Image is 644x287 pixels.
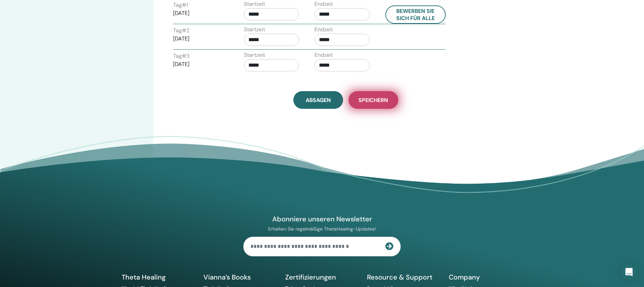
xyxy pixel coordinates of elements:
h5: Resource & Support [367,273,441,282]
label: Tag # 1 [173,1,188,9]
p: Erhalten Sie regelmäßige ThetaHealing-Updates! [243,226,401,232]
a: Absagen [293,91,343,109]
span: Absagen [306,97,331,104]
button: Bewerben Sie sich für alle [385,5,446,24]
p: [DATE] [173,35,228,43]
button: Speichern [349,91,398,109]
div: Open Intercom Messenger [621,264,637,280]
span: Speichern [358,97,388,104]
label: Startzeit [244,51,265,59]
h5: Vianna’s Books [203,273,277,282]
p: [DATE] [173,60,228,68]
label: Tag # 3 [173,52,189,60]
h4: Abonniere unseren Newsletter [243,215,401,223]
h5: Zertifizierungen [285,273,359,282]
label: Tag # 2 [173,27,189,35]
p: [DATE] [173,9,228,17]
h5: Company [449,273,522,282]
label: Endzeit [315,51,333,59]
label: Endzeit [315,26,333,34]
h5: Theta Healing [122,273,195,282]
label: Startzeit [244,26,265,34]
